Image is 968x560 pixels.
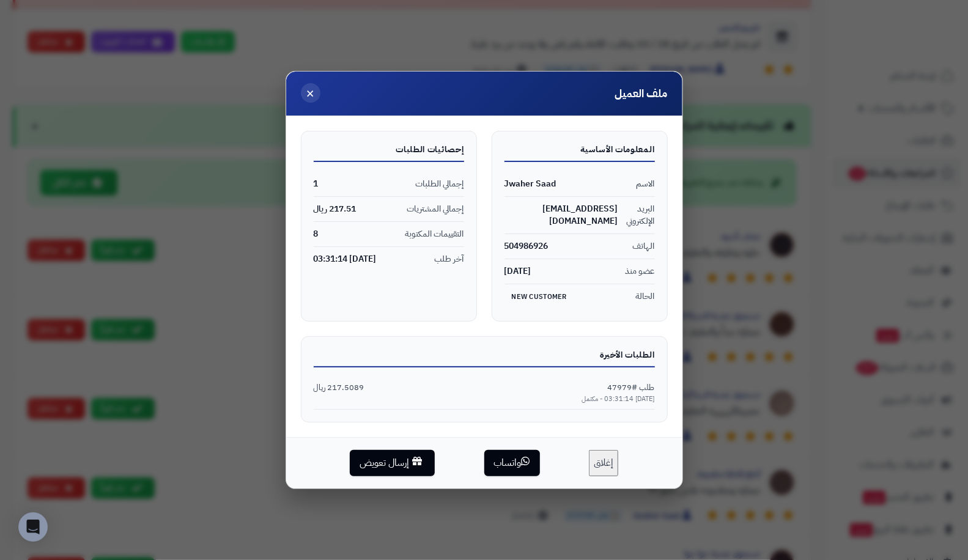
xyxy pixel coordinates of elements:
[350,450,435,476] button: إرسال تعويض
[618,203,655,227] span: البريد الإلكتروني
[314,203,357,215] span: 217.51 ريال
[314,253,377,265] span: [DATE] 03:31:14
[407,203,464,215] span: إجمالي المشتريات
[504,240,549,252] span: 504986926
[314,144,464,162] div: إحصائيات الطلبات
[633,240,655,252] span: الهاتف
[405,228,464,240] span: التقييمات المكتوبة
[589,450,618,476] button: إغلاق
[608,382,655,394] span: طلب #47979
[504,203,618,227] span: [EMAIL_ADDRESS][DOMAIN_NAME]
[314,349,655,367] div: الطلبات الأخيرة
[504,178,556,190] span: Jwaher Saad
[636,290,655,303] span: الحالة
[314,228,319,240] span: 8
[504,265,531,278] span: [DATE]
[301,83,320,103] button: ×
[484,450,540,476] button: واتساب
[504,289,574,304] span: New Customer
[626,265,655,278] span: عضو منذ
[435,253,464,265] span: آخر طلب
[314,394,655,404] div: [DATE] 03:31:14 - مكتمل
[18,512,48,542] div: Open Intercom Messenger
[637,178,655,190] span: الاسم
[504,144,655,162] div: المعلومات الأساسية
[314,178,319,190] span: 1
[416,178,464,190] span: إجمالي الطلبات
[314,382,364,394] span: 217.5089 ريال
[306,83,315,103] span: ×
[615,86,668,101] h4: ملف العميل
